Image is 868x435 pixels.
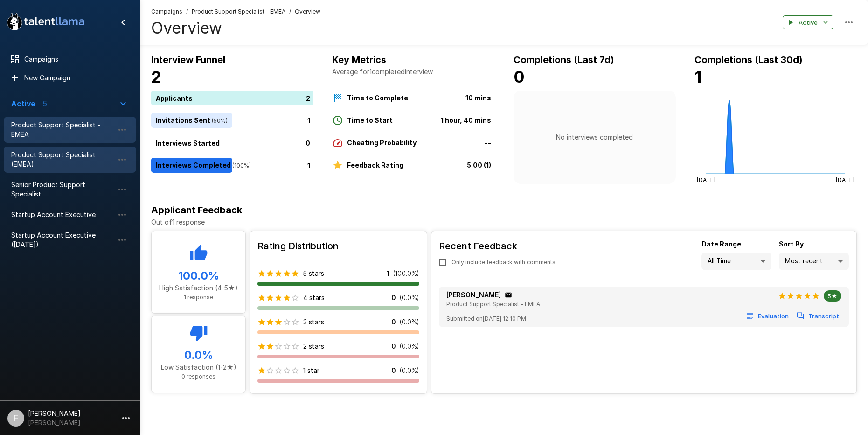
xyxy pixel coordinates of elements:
[446,290,501,300] p: [PERSON_NAME]
[391,293,396,302] p: 0
[159,268,238,283] h5: 100.0 %
[347,161,403,169] b: Feedback Rating
[303,342,324,351] p: 2 stars
[257,239,419,253] h6: Rating Distribution
[295,7,320,16] span: Overview
[151,18,320,38] h4: Overview
[303,269,324,278] p: 5 stars
[151,204,242,216] b: Applicant Feedback
[303,317,324,327] p: 3 stars
[400,366,419,375] p: ( 0.0 %)
[306,138,310,147] p: 0
[505,291,512,299] div: Click to copy
[184,294,213,301] span: 1 response
[332,54,386,65] b: Key Metrics
[697,176,715,183] tspan: [DATE]
[514,54,614,65] b: Completions (Last 7d)
[151,8,182,15] u: Campaigns
[446,314,526,323] span: Submitted on [DATE] 12:10 PM
[467,161,491,169] b: 5.00 (1)
[391,317,396,327] p: 0
[303,366,319,375] p: 1 star
[391,366,396,375] p: 0
[446,301,540,308] span: Product Support Specialist - EMEA
[400,293,419,302] p: ( 0.0 %)
[151,67,161,86] b: 2
[400,342,419,351] p: ( 0.0 %)
[186,7,188,16] span: /
[485,139,491,147] b: --
[824,292,841,300] span: 5★
[795,309,841,323] button: Transcript
[701,253,771,270] div: All Time
[391,342,396,351] p: 0
[347,94,408,102] b: Time to Complete
[694,67,701,86] b: 1
[694,54,803,65] b: Completions (Last 30d)
[159,348,238,363] h5: 0.0 %
[779,253,849,270] div: Most recent
[393,269,419,278] p: ( 100.0 %)
[744,309,791,323] button: Evaluation
[192,7,285,16] span: Product Support Specialist - EMEA
[387,269,389,278] p: 1
[451,258,556,267] span: Only include feedback with comments
[151,54,225,65] b: Interview Funnel
[439,239,563,253] h6: Recent Feedback
[783,15,833,30] button: Active
[441,116,491,124] b: 1 hour, 40 mins
[306,93,310,103] p: 2
[556,133,633,142] p: No interviews completed
[289,7,291,16] span: /
[307,160,310,170] p: 1
[159,283,238,293] p: High Satisfaction (4-5★)
[181,373,215,380] span: 0 responses
[159,363,238,372] p: Low Satisfaction (1-2★)
[400,317,419,327] p: ( 0.0 %)
[332,67,494,77] p: Average for 1 completed interview
[303,293,325,302] p: 4 stars
[347,139,417,147] b: Cheating Probability
[347,116,393,124] b: Time to Start
[779,240,804,248] b: Sort By
[836,176,854,183] tspan: [DATE]
[465,94,491,102] b: 10 mins
[151,217,857,227] p: Out of 1 response
[701,240,741,248] b: Date Range
[307,115,310,125] p: 1
[514,67,525,86] b: 0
